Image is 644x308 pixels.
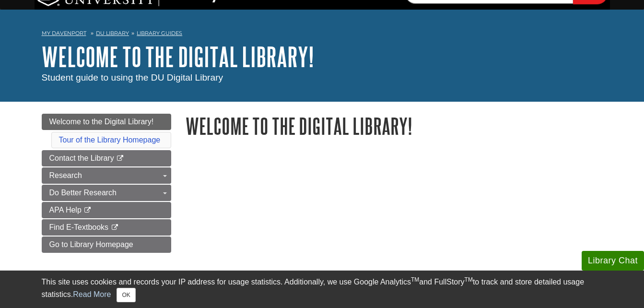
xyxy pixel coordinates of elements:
[465,276,473,283] sup: TM
[73,290,111,298] a: Read More
[117,288,135,302] button: Close
[42,150,171,166] a: Contact the Library
[111,225,119,231] i: This link opens in a new window
[49,206,82,214] span: APA Help
[42,29,86,37] a: My Davenport
[137,30,182,36] a: Library Guides
[42,167,171,184] a: Research
[42,27,603,42] nav: breadcrumb
[49,223,109,231] span: Find E-Textbooks
[49,189,117,197] span: Do Better Research
[49,171,82,179] span: Research
[49,154,114,162] span: Contact the Library
[42,276,603,302] div: This site uses cookies and records your IP address for usage statistics. Additionally, we use Goo...
[42,72,223,83] span: Student guide to using the DU Digital Library
[411,276,419,283] sup: TM
[42,42,314,71] a: Welcome to the Digital Library!
[116,155,124,162] i: This link opens in a new window
[42,202,171,218] a: APA Help
[83,207,92,213] i: This link opens in a new window
[59,136,161,144] a: Tour of the Library Homepage
[42,219,171,236] a: Find E-Textbooks
[42,237,171,253] a: Go to Library Homepage
[49,240,133,249] span: Go to Library Homepage
[49,118,154,126] span: Welcome to the Digital Library!
[42,114,171,130] a: Welcome to the Digital Library!
[42,185,171,201] a: Do Better Research
[96,30,129,36] a: DU Library
[582,251,644,271] button: Library Chat
[186,114,603,138] h1: Welcome to the Digital Library!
